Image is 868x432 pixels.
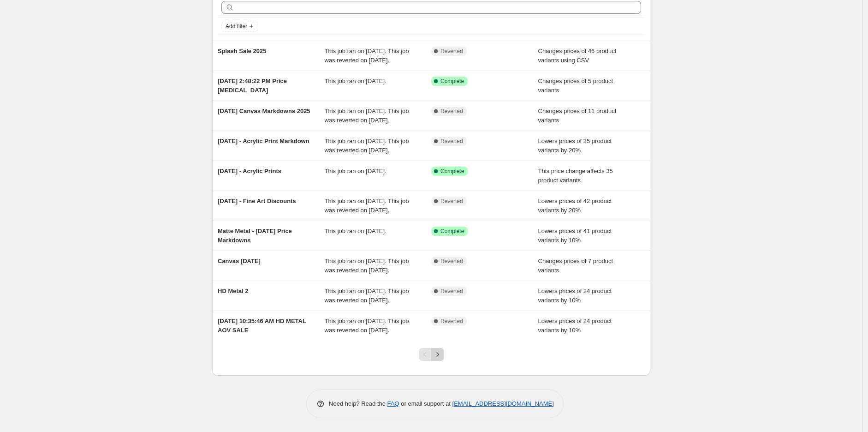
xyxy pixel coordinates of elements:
span: Lowers prices of 42 product variants by 20% [538,198,612,214]
span: This price change affects 35 product variants. [538,168,613,184]
span: Splash Sale 2025 [218,48,267,54]
span: This job ran on [DATE]. This job was reverted on [DATE]. [325,138,409,154]
span: Reverted [440,258,463,265]
span: Reverted [440,288,463,295]
span: [DATE] 10:35:46 AM HD METAL AOV SALE [218,318,306,334]
a: [EMAIL_ADDRESS][DOMAIN_NAME] [452,400,554,407]
span: or email support at [399,400,452,407]
span: Lowers prices of 24 product variants by 10% [538,318,612,334]
span: This job ran on [DATE]. [325,228,386,234]
span: Add filter [226,23,247,30]
button: Next [431,348,444,361]
span: Reverted [440,108,463,115]
span: This job ran on [DATE]. This job was reverted on [DATE]. [325,108,409,124]
span: [DATE] Canvas Markdowns 2025 [218,108,310,114]
span: This job ran on [DATE]. This job was reverted on [DATE]. [325,258,409,274]
span: Lowers prices of 24 product variants by 10% [538,288,612,304]
span: Changes prices of 11 product variants [538,108,617,124]
span: Complete [440,228,464,235]
span: Reverted [440,318,463,325]
span: Reverted [440,198,463,205]
span: This job ran on [DATE]. This job was reverted on [DATE]. [325,48,409,64]
a: FAQ [387,400,399,407]
span: [DATE] - Acrylic Print Markdown [218,138,309,144]
span: Canvas [DATE] [218,258,261,264]
span: HD Metal 2 [218,288,248,294]
span: [DATE] 2:48:22 PM Price [MEDICAL_DATA] [218,78,287,94]
span: This job ran on [DATE]. This job was reverted on [DATE]. [325,198,409,214]
span: [DATE] - Acrylic Prints [218,168,281,174]
span: Lowers prices of 41 product variants by 10% [538,228,612,244]
span: Lowers prices of 35 product variants by 20% [538,138,612,154]
span: This job ran on [DATE]. This job was reverted on [DATE]. [325,288,409,304]
nav: Pagination [419,348,444,361]
span: This job ran on [DATE]. This job was reverted on [DATE]. [325,318,409,334]
span: Changes prices of 7 product variants [538,258,613,274]
span: Matte Metal - [DATE] Price Markdowns [218,228,292,244]
span: Reverted [440,48,463,55]
span: Reverted [440,138,463,145]
span: Changes prices of 5 product variants [538,78,613,94]
span: This job ran on [DATE]. [325,78,386,84]
span: [DATE] - Fine Art Discounts [218,198,296,204]
span: Changes prices of 46 product variants using CSV [538,48,617,64]
span: Need help? Read the [329,400,387,407]
span: This job ran on [DATE]. [325,168,386,174]
span: Complete [440,168,464,175]
button: Add filter [221,21,258,32]
span: Complete [440,78,464,85]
